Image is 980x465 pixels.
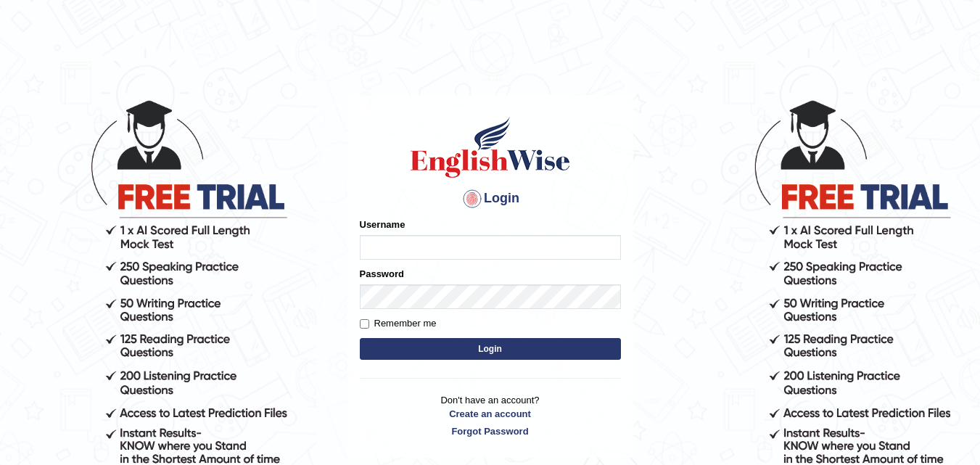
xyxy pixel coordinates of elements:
[360,187,621,210] h4: Login
[360,407,621,421] a: Create an account
[360,316,437,331] label: Remember me
[360,393,621,438] p: Don't have an account?
[408,115,573,180] img: Logo of English Wise sign in for intelligent practice with AI
[360,267,404,281] label: Password
[360,424,621,438] a: Forgot Password
[360,338,621,360] button: Login
[360,319,369,329] input: Remember me
[360,218,405,231] label: Username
